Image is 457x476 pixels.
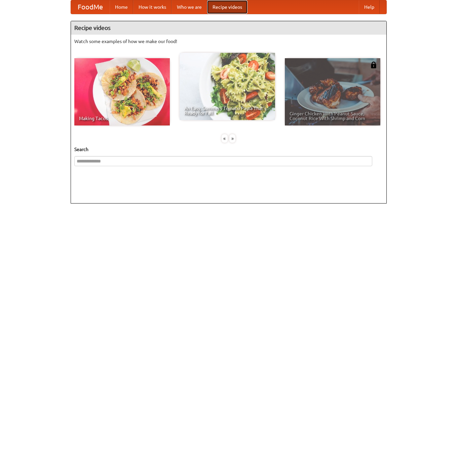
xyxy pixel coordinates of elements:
span: An Easy, Summery Tomato Pasta That's Ready for Fall [184,106,270,115]
span: Making Tacos [79,116,165,121]
div: « [222,134,228,143]
a: Recipe videos [207,0,247,14]
a: How it works [133,0,172,14]
a: Home [110,0,133,14]
img: 483408.png [370,62,377,68]
h4: Recipe videos [71,21,386,35]
a: Help [359,0,380,14]
div: » [229,134,235,143]
a: FoodMe [71,0,110,14]
a: Making Tacos [74,58,170,125]
h5: Search [74,146,383,153]
a: An Easy, Summery Tomato Pasta That's Ready for Fall [180,53,275,120]
p: Watch some examples of how we make our food! [74,38,383,45]
a: Who we are [172,0,207,14]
